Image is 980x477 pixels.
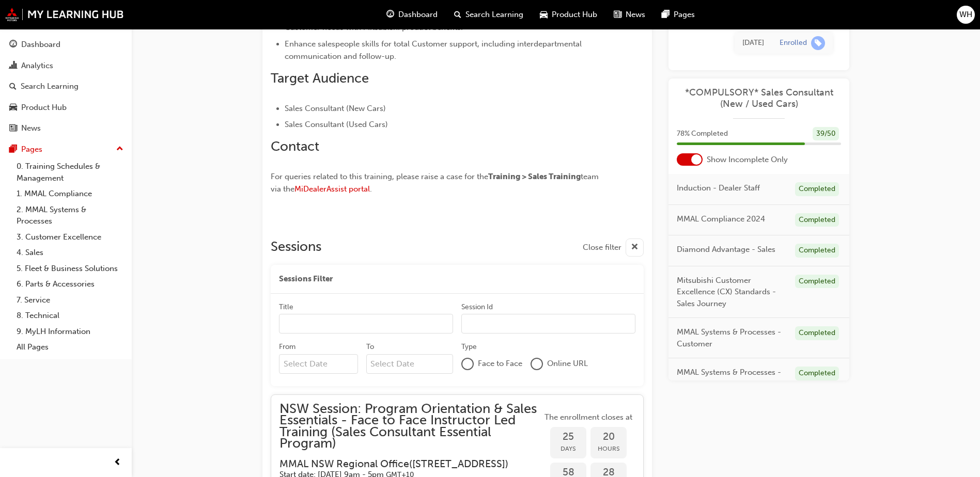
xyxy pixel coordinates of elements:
a: All Pages [12,339,128,355]
a: MiDealerAssist portal [294,184,370,194]
span: WH [959,9,972,21]
span: Face to Face [478,358,522,370]
span: pages-icon [662,8,670,21]
span: guage-icon [386,8,394,21]
a: 9. MyLH Information [12,324,128,340]
a: 8. Technical [12,308,128,324]
span: Days [550,443,586,455]
span: Sales Consultant (Used Cars) [285,120,388,129]
h3: MMAL NSW Regional Office ( [STREET_ADDRESS] ) [279,458,525,470]
div: 39 / 50 [813,126,839,140]
span: guage-icon [9,40,17,50]
a: guage-iconDashboard [378,4,446,25]
a: 6. Parts & Accessories [12,276,128,292]
a: 0. Training Schedules & Management [12,158,128,186]
div: Pages [21,144,42,155]
span: Sessions Filter [279,273,333,285]
span: Close filter [583,242,621,253]
a: car-iconProduct Hub [532,4,605,25]
span: MMAL Systems & Processes - General [677,367,787,390]
button: Pages [4,140,128,159]
span: search-icon [9,82,17,91]
span: 78 % Completed [677,128,728,139]
div: Search Learning [21,81,79,92]
span: Target Audience [271,70,369,86]
span: news-icon [9,124,17,133]
span: news-icon [614,8,621,21]
a: Analytics [4,56,128,75]
div: Completed [795,367,839,380]
a: news-iconNews [605,4,654,25]
span: Dashboard [398,9,438,21]
div: Session Id [461,302,493,312]
span: car-icon [540,8,548,21]
div: Product Hub [21,102,67,114]
span: Diamond Advantage - Sales [677,244,775,256]
div: Completed [795,244,839,258]
input: To [366,354,454,374]
span: Hours [590,443,627,455]
span: search-icon [454,8,461,21]
div: From [279,342,295,352]
a: 4. Sales [12,245,128,261]
span: Product Hub [552,9,597,21]
img: mmal [5,8,124,21]
span: up-icon [116,142,123,156]
span: Online URL [547,358,588,370]
a: 2. MMAL Systems & Processes [12,202,128,229]
a: 7. Service [12,292,128,308]
button: Close filter [583,239,644,257]
div: Fri Aug 01 2025 13:34:27 GMT+1000 (Australian Eastern Standard Time) [742,37,764,49]
a: 3. Customer Excellence [12,229,128,245]
div: News [21,122,41,134]
a: 1. MMAL Compliance [12,186,128,202]
a: Dashboard [4,35,128,54]
span: Pages [674,9,695,21]
button: DashboardAnalyticsSearch LearningProduct HubNews [4,33,128,140]
span: pages-icon [9,145,17,154]
div: Enrolled [780,38,807,47]
a: News [4,119,128,138]
div: Completed [795,326,839,340]
a: pages-iconPages [654,4,703,25]
input: From [279,354,358,374]
span: Contact [271,138,319,154]
span: For queries related to this training, please raise a case for the [271,172,488,181]
div: Completed [795,274,839,288]
span: MMAL Systems & Processes - Customer [677,326,787,349]
span: MMAL Compliance 2024 [677,213,765,225]
div: Type [461,342,477,352]
span: Search Learning [465,9,523,21]
div: To [366,342,374,352]
h2: Sessions [271,239,321,257]
span: 20 [590,431,627,443]
div: Title [279,302,293,312]
span: Sales Consultant (New Cars) [285,104,386,113]
span: The enrollment closes at [542,411,635,423]
span: chart-icon [9,61,17,71]
span: cross-icon [631,241,639,254]
div: Completed [795,213,839,227]
input: Title [279,314,453,333]
div: Completed [795,182,839,196]
span: Induction - Dealer Staff [677,182,760,194]
input: Session Id [461,314,635,333]
span: Show Incomplete Only [707,153,788,165]
span: prev-icon [114,456,121,469]
div: Analytics [21,60,53,72]
div: Dashboard [21,39,60,51]
button: WH [957,6,975,24]
span: News [626,9,645,21]
span: 25 [550,431,586,443]
span: NSW Session: Program Orientation & Sales Essentials - Face to Face Instructor Led Training (Sales... [279,403,542,450]
a: search-iconSearch Learning [446,4,532,25]
a: Product Hub [4,98,128,117]
span: learningRecordVerb_ENROLL-icon [811,36,825,50]
a: 5. Fleet & Business Solutions [12,261,128,277]
a: *COMPULSORY* Sales Consultant (New / Used Cars) [677,86,841,109]
span: Training > Sales Training [488,172,581,181]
